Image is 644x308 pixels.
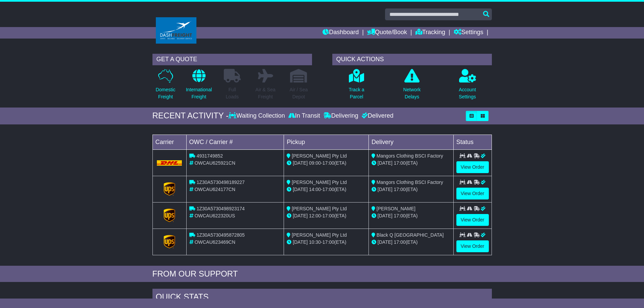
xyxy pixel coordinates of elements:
[229,112,286,120] div: Waiting Collection
[348,69,364,104] a: Track aParcel
[332,54,492,65] div: QUICK ACTIONS
[394,187,406,192] span: 17:00
[164,182,175,196] img: GetCarrierServiceLogo
[309,213,321,218] span: 12:00
[194,213,235,218] span: OWCAU622320US
[377,180,443,185] span: Mangors Clothing BSCI Factory
[372,212,451,219] div: (ETA)
[157,160,182,166] img: DHL.png
[378,239,392,245] span: [DATE]
[378,213,392,218] span: [DATE]
[458,69,476,104] a: AccountSettings
[293,213,308,218] span: [DATE]
[292,180,347,185] span: [PERSON_NAME] Pty Ltd
[456,240,489,252] a: View Order
[349,86,364,100] p: Track a Parcel
[292,153,347,159] span: [PERSON_NAME] Pty Ltd
[323,27,359,39] a: Dashboard
[415,27,445,39] a: Tracking
[194,160,235,166] span: OWCAU625921CN
[323,187,334,192] span: 17:00
[293,187,308,192] span: [DATE]
[186,135,284,149] td: OWC / Carrier #
[394,239,406,245] span: 17:00
[367,27,407,39] a: Quote/Book
[394,160,406,166] span: 17:00
[323,160,334,166] span: 17:00
[287,160,366,167] div: - (ETA)
[152,111,229,121] div: RECENT ACTIVITY -
[309,160,321,166] span: 09:00
[287,212,366,219] div: - (ETA)
[152,54,312,65] div: GET A QUOTE
[456,188,489,199] a: View Order
[403,86,421,100] p: Network Delays
[453,135,492,149] td: Status
[292,206,347,211] span: [PERSON_NAME] Pty Ltd
[196,206,244,211] span: 1Z30A5730498923174
[360,112,393,120] div: Delivered
[186,69,212,104] a: InternationalFreight
[292,232,347,238] span: [PERSON_NAME] Pty Ltd
[287,112,322,120] div: In Transit
[456,161,489,173] a: View Order
[454,27,483,39] a: Settings
[378,160,392,166] span: [DATE]
[194,239,235,245] span: OWCAU623469CN
[194,187,235,192] span: OWCAU624177CN
[377,232,444,238] span: Black Q [GEOGRAPHIC_DATA]
[309,187,321,192] span: 14:00
[186,86,212,100] p: International Freight
[456,214,489,226] a: View Order
[323,239,334,245] span: 17:00
[256,86,276,100] p: Air & Sea Freight
[377,153,443,159] span: Mangors Clothing BSCI Factory
[196,232,244,238] span: 1Z30A5730495872805
[164,235,175,248] img: GetCarrierServiceLogo
[287,239,366,246] div: - (ETA)
[156,86,175,100] p: Domestic Freight
[293,160,308,166] span: [DATE]
[152,289,492,307] div: Quick Stats
[164,209,175,222] img: GetCarrierServiceLogo
[155,69,175,104] a: DomesticFreight
[459,86,476,100] p: Account Settings
[372,186,451,193] div: (ETA)
[368,135,453,149] td: Delivery
[378,187,392,192] span: [DATE]
[196,180,244,185] span: 1Z30A5730498189227
[323,213,334,218] span: 17:00
[394,213,406,218] span: 17:00
[403,69,421,104] a: NetworkDelays
[322,112,360,120] div: Delivering
[196,153,223,159] span: 4931749852
[293,239,308,245] span: [DATE]
[287,186,366,193] div: - (ETA)
[377,206,415,211] span: [PERSON_NAME]
[152,135,186,149] td: Carrier
[372,239,451,246] div: (ETA)
[152,269,492,279] div: FROM OUR SUPPORT
[224,86,241,100] p: Full Loads
[284,135,369,149] td: Pickup
[309,239,321,245] span: 10:30
[290,86,308,100] p: Air / Sea Depot
[372,160,451,167] div: (ETA)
